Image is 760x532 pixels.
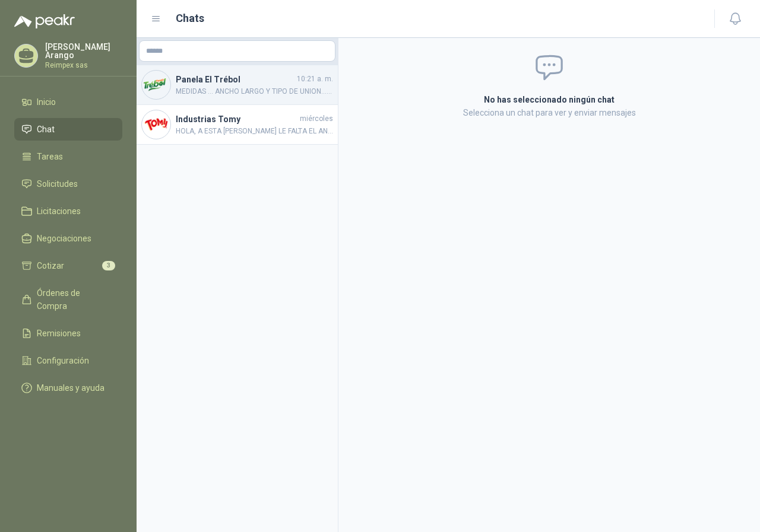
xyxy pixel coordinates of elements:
span: 10:21 a. m. [297,74,333,85]
span: Negociaciones [37,232,91,245]
h4: Industrias Tomy [176,113,297,126]
img: Logo peakr [14,14,75,28]
span: Chat [37,123,55,136]
span: Solicitudes [37,177,78,190]
span: Tareas [37,150,63,163]
p: Selecciona un chat para ver y enviar mensajes [353,106,746,119]
a: Negociaciones [14,227,122,250]
p: [PERSON_NAME] Arango [45,43,122,59]
a: Company LogoIndustrias TomymiércolesHOLA, A ESTA [PERSON_NAME] LE FALTA EL ANCHO ... 3M ES EL PAS... [137,105,338,145]
a: Configuración [14,349,122,372]
img: Company Logo [142,110,170,139]
a: Company LogoPanela El Trébol10:21 a. m.MEDIDAS ... ANCHO LARGO Y TIPO DE UNION... TENGO PVC EN 2,... [137,65,338,105]
h1: Chats [176,10,204,27]
span: Manuales y ayuda [37,381,104,394]
a: Tareas [14,145,122,168]
span: HOLA, A ESTA [PERSON_NAME] LE FALTA EL ANCHO ... 3M ES EL PASO/ 426 EL DESARROLLO [176,126,333,137]
img: Company Logo [142,71,170,99]
span: 3 [102,261,115,270]
h2: No has seleccionado ningún chat [353,93,746,106]
span: Inicio [37,95,56,109]
a: Cotizar3 [14,254,122,277]
a: Inicio [14,91,122,113]
span: Remisiones [37,327,81,340]
a: Remisiones [14,322,122,345]
span: MEDIDAS ... ANCHO LARGO Y TIPO DE UNION... TENGO PVC EN 2,3 Y4 MM [176,86,333,97]
a: Solicitudes [14,173,122,195]
h4: Panela El Trébol [176,73,294,86]
span: Órdenes de Compra [37,286,111,313]
a: Chat [14,118,122,141]
span: miércoles [300,113,333,125]
span: Cotizar [37,259,64,272]
p: Reimpex sas [45,62,122,69]
a: Licitaciones [14,200,122,222]
span: Licitaciones [37,205,81,218]
a: Órdenes de Compra [14,282,122,317]
a: Manuales y ayuda [14,377,122,399]
span: Configuración [37,354,89,367]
